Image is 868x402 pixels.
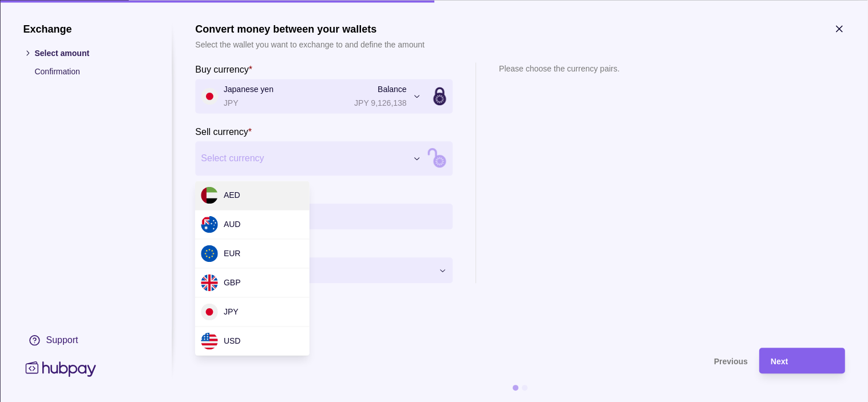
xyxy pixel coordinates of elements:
[224,220,241,229] span: AUD
[201,304,218,321] img: jp
[224,278,241,288] span: GBP
[224,249,241,258] span: EUR
[201,216,218,233] img: au
[224,308,239,317] span: JPY
[224,191,240,200] span: AED
[201,187,218,204] img: ae
[201,274,218,292] img: gb
[201,245,218,262] img: eu
[224,337,241,346] span: USD
[201,333,218,350] img: us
